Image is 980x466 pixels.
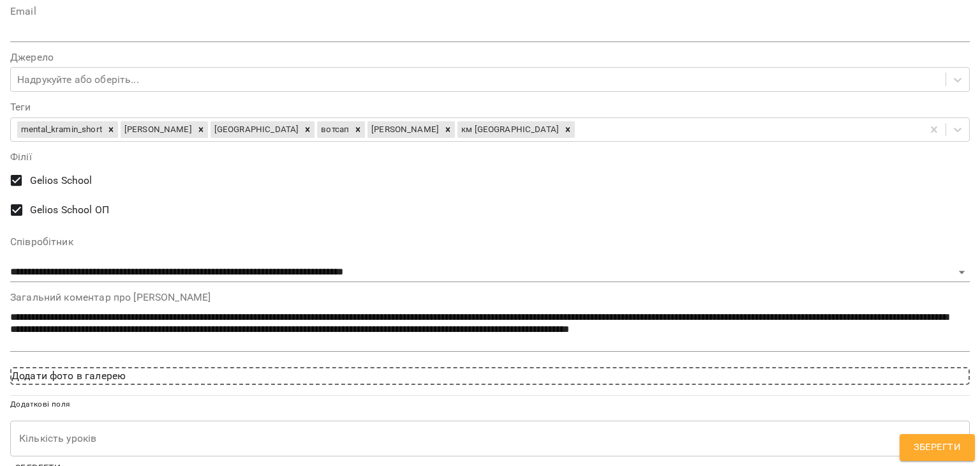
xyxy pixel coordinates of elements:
label: Співробітник [10,237,970,247]
label: Email [10,6,970,17]
div: [GEOGRAPHIC_DATA] [211,121,301,138]
span: Gelios School ОП [30,202,109,218]
label: Теги [10,102,970,112]
div: вотсап [317,121,351,138]
div: Надрукуйте або оберіть... [17,72,139,87]
div: [PERSON_NAME] [121,121,194,138]
div: км [GEOGRAPHIC_DATA] [457,121,561,138]
button: Зберегти [900,434,975,461]
label: Джерело [10,52,970,63]
label: Філії [10,152,970,162]
span: Зберегти [914,439,961,456]
span: Додаткові поля [10,400,70,409]
label: Загальний коментар про [PERSON_NAME] [10,292,970,303]
div: mental_kramin_short [17,121,104,138]
span: Gelios School [30,173,93,188]
div: Додати фото в галерею [10,367,970,385]
div: [PERSON_NAME] [367,121,441,138]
